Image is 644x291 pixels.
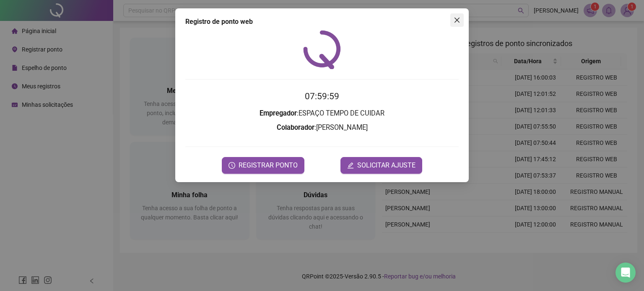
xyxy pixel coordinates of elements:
[615,263,636,283] div: Open Intercom Messenger
[357,160,415,170] span: SOLICITAR AJUSTE
[239,160,298,170] span: REGISTRAR PONTO
[303,30,341,69] img: QRPoint
[185,108,459,119] h3: : ESPAÇO TEMPO DE CUIDAR
[229,162,235,169] span: clock-circle
[347,162,354,169] span: edit
[185,17,459,27] div: Registro de ponto web
[277,124,314,131] strong: Colaborador
[340,157,422,174] button: editSOLICITAR AJUSTE
[185,122,459,133] h3: : [PERSON_NAME]
[454,17,460,23] span: close
[305,91,339,101] time: 07:59:59
[450,13,464,27] button: Close
[260,109,297,117] strong: Empregador
[222,157,304,174] button: REGISTRAR PONTO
